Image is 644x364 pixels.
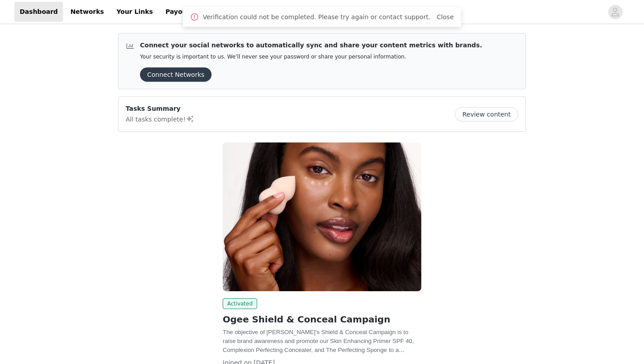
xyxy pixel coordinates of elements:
img: Ogee [223,142,421,291]
a: Your Links [111,2,158,22]
a: Close [436,13,453,21]
p: All tasks complete! [126,113,195,124]
button: Review content [455,107,518,121]
h2: Ogee Shield & Conceal Campaign [223,313,421,326]
a: Payouts [160,2,199,22]
p: Your security is important to us. We’ll never see your password or share your personal information. [140,54,482,60]
a: Dashboard [14,2,63,22]
p: Connect your social networks to automatically sync and share your content metrics with brands. [140,41,482,50]
div: avatar [611,5,619,19]
span: The objective of [PERSON_NAME]'s Shield & Conceal Campaign is to raise brand awareness and promot... [223,329,414,353]
span: Activated [223,298,257,309]
p: Tasks Summary [126,104,195,113]
button: Connect Networks [140,67,212,82]
span: Verification could not be completed. Please try again or contact support. [203,13,430,22]
a: Networks [65,2,109,22]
